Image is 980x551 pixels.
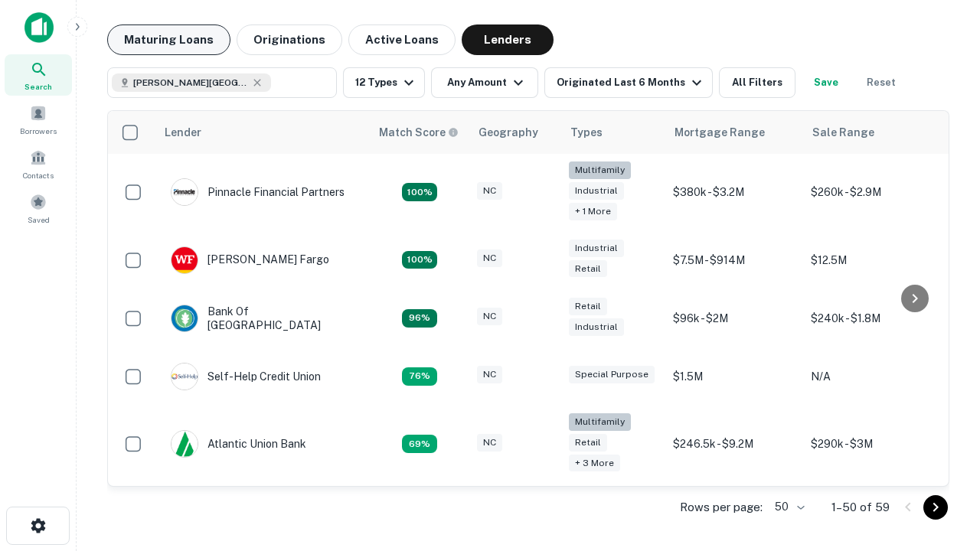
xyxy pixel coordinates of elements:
div: Retail [569,298,607,315]
div: NC [477,308,502,325]
button: Any Amount [431,67,538,98]
td: $7.5M - $914M [665,231,803,289]
td: $260k - $2.9M [803,154,941,231]
div: Matching Properties: 15, hasApolloMatch: undefined [402,251,437,269]
div: + 3 more [569,455,620,472]
th: Sale Range [803,111,941,154]
button: All Filters [719,67,795,98]
td: $96k - $2M [665,289,803,347]
td: $246.5k - $9.2M [665,406,803,483]
button: Save your search to get updates of matches that match your search criteria. [802,67,851,98]
div: Multifamily [569,161,631,179]
div: NC [477,182,502,200]
div: Industrial [569,182,624,200]
td: N/A [803,347,941,406]
span: Saved [28,214,50,226]
iframe: Chat Widget [903,380,980,453]
div: Bank Of [GEOGRAPHIC_DATA] [171,305,354,332]
button: Active Loans [348,24,456,55]
div: Industrial [569,318,624,336]
a: Borrowers [5,99,72,140]
img: picture [171,305,198,331]
h6: Match Score [379,124,456,141]
span: [PERSON_NAME][GEOGRAPHIC_DATA], [GEOGRAPHIC_DATA] [133,76,248,90]
div: Originated Last 6 Months [557,73,706,92]
div: [PERSON_NAME] Fargo [171,246,329,274]
button: Reset [857,67,906,98]
div: Retail [569,260,607,278]
td: $380k - $3.2M [665,154,803,231]
span: Borrowers [20,125,57,137]
p: Rows per page: [680,498,763,517]
button: Maturing Loans [107,24,230,55]
img: picture [171,364,198,390]
span: Search [24,80,52,93]
button: Lenders [462,24,554,55]
th: Capitalize uses an advanced AI algorithm to match your search with the best lender. The match sco... [370,111,469,154]
div: Types [570,123,603,142]
td: $290k - $3M [803,406,941,483]
a: Search [5,54,72,96]
button: Originated Last 6 Months [544,67,713,98]
td: $1.5M [665,347,803,406]
div: Retail [569,434,607,452]
img: picture [171,179,198,205]
div: Pinnacle Financial Partners [171,178,345,206]
a: Saved [5,187,72,229]
div: Matching Properties: 14, hasApolloMatch: undefined [402,309,437,328]
button: Originations [237,24,342,55]
th: Geography [469,111,561,154]
div: Special Purpose [569,366,655,383]
div: NC [477,434,502,452]
div: Matching Properties: 11, hasApolloMatch: undefined [402,367,437,386]
div: 50 [769,496,807,518]
td: $240k - $1.8M [803,289,941,347]
div: Capitalize uses an advanced AI algorithm to match your search with the best lender. The match sco... [379,124,459,141]
p: 1–50 of 59 [831,498,890,517]
div: Industrial [569,240,624,257]
a: Contacts [5,143,72,184]
th: Types [561,111,665,154]
div: Matching Properties: 26, hasApolloMatch: undefined [402,183,437,201]
td: $12.5M [803,231,941,289]
img: capitalize-icon.png [24,12,54,43]
div: NC [477,249,502,267]
img: picture [171,247,198,273]
div: Multifamily [569,413,631,431]
div: Self-help Credit Union [171,363,321,390]
div: NC [477,366,502,383]
div: + 1 more [569,203,617,220]
img: picture [171,431,198,457]
span: Contacts [23,169,54,181]
th: Lender [155,111,370,154]
th: Mortgage Range [665,111,803,154]
div: Mortgage Range [675,123,765,142]
div: Lender [165,123,201,142]
div: Geography [479,123,538,142]
button: Go to next page [923,495,948,520]
div: Atlantic Union Bank [171,430,306,458]
button: 12 Types [343,67,425,98]
div: Sale Range [812,123,874,142]
div: Matching Properties: 10, hasApolloMatch: undefined [402,435,437,453]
